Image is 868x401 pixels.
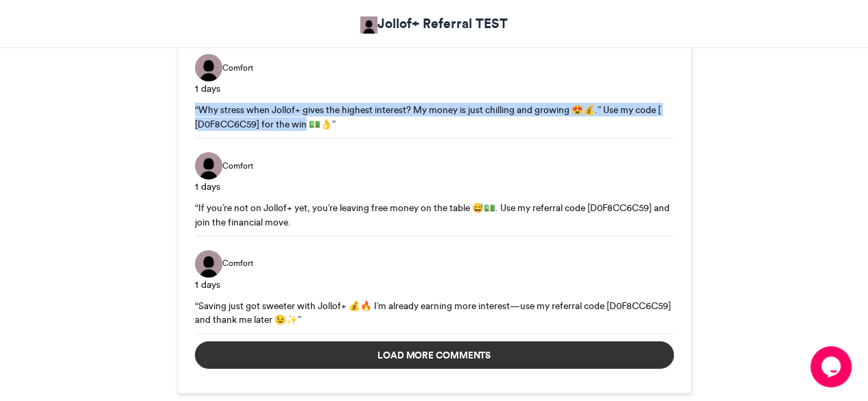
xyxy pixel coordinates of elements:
[810,346,854,387] iframe: chat widget
[195,152,222,180] img: Comfort
[195,341,674,369] button: Load more comments
[222,160,253,172] span: Comfort
[195,82,674,96] div: 1 days
[195,201,674,229] div: “If you’re not on Jollof+ yet, you’re leaving free money on the table 😅💵. Use my referral code [D...
[195,54,222,82] img: Comfort
[195,103,674,131] div: “Why stress when Jollof+ gives the highest interest? My money is just chilling and growing 😍💰.” U...
[195,299,674,327] div: “Saving just got sweeter with Jollof+ 💰🔥 I’m already earning more interest—use my referral code [...
[360,16,377,34] img: Jollof+ Referral TEST
[360,14,508,34] a: Jollof+ Referral TEST
[222,62,253,74] span: Comfort
[222,257,253,269] span: Comfort
[195,180,674,194] div: 1 days
[195,278,674,292] div: 1 days
[195,250,222,278] img: Comfort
